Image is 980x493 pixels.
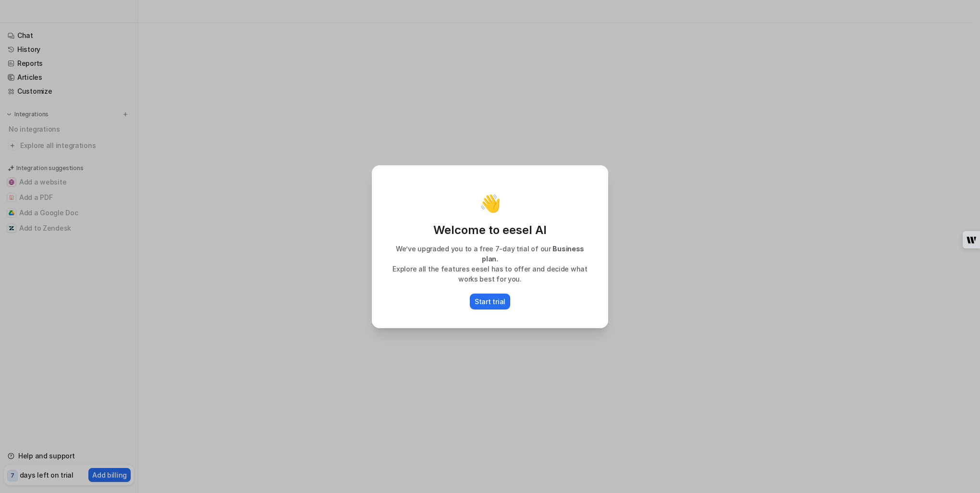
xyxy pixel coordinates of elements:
[383,244,597,264] p: We’ve upgraded you to a free 7-day trial of our
[470,294,510,309] button: Start trial
[383,222,597,238] p: Welcome to eesel AI
[479,194,501,213] p: 👋
[383,264,597,284] p: Explore all the features eesel has to offer and decide what works best for you.
[475,296,505,307] p: Start trial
